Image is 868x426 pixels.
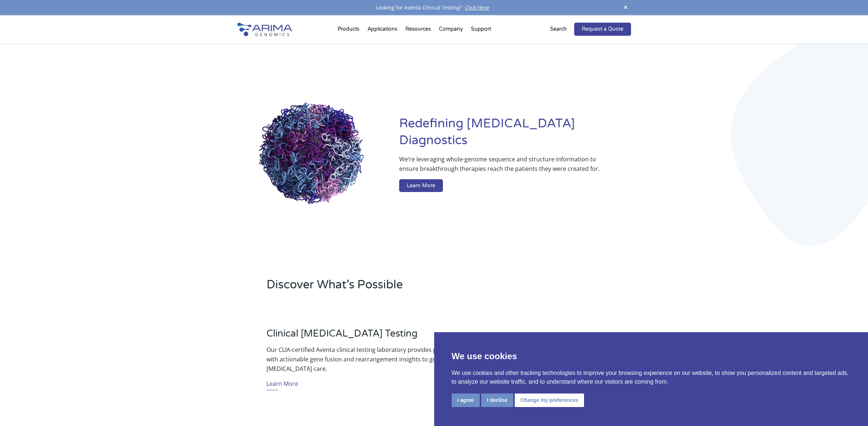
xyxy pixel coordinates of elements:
p: We use cookies [452,350,851,363]
a: Learn More [266,379,298,390]
img: Arima-Genomics-logo [237,23,292,36]
h1: Redefining [MEDICAL_DATA] Diagnostics [399,115,631,154]
h3: Clinical [MEDICAL_DATA] Testing [266,328,465,345]
p: Search [550,24,567,34]
a: Request a Quote [574,23,631,36]
h2: Discover What’s Possible [266,277,527,299]
a: Click Here [462,4,492,11]
p: We use cookies and other tracking technologies to improve your browsing experience on our website... [452,369,851,386]
p: We’re leveraging whole-genome sequence and structure information to ensure breakthrough therapies... [399,154,602,179]
button: I decline [481,394,513,407]
a: Learn More [399,179,443,192]
p: Our CLIA-certified Aventa clinical testing laboratory provides physicians with actionable gene fu... [266,345,465,373]
button: Change my preferences [515,394,584,407]
button: I agree [452,394,480,407]
div: Looking for Aventa Clinical Testing? [237,3,631,12]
